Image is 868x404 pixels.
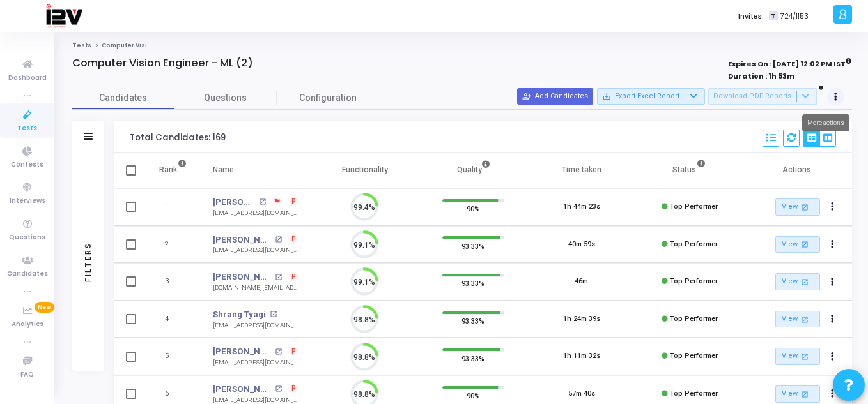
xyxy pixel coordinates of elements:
[800,314,810,325] mat-icon: open_in_new
[563,202,600,213] div: 1h 44m 23s
[102,41,210,49] span: Computer Vision Engineer - ML (2)
[146,188,200,226] td: 1
[562,163,601,177] div: Time taken
[35,302,54,313] span: New
[467,202,480,215] span: 90%
[146,338,200,375] td: 5
[213,196,256,209] a: [PERSON_NAME]
[17,123,37,134] span: Tests
[259,198,266,206] mat-icon: open_in_new
[12,319,43,330] span: Analytics
[769,11,777,21] span: T
[602,92,611,101] mat-icon: save_alt
[10,196,45,207] span: Interviews
[213,163,234,177] div: Name
[311,153,419,188] th: Functionality
[635,153,743,188] th: Status
[775,273,820,290] a: View
[670,240,718,248] span: Top Performer
[775,311,820,328] a: View
[708,88,817,105] button: Download PDF Reports
[299,91,357,105] span: Configuration
[775,198,820,216] a: View
[146,263,200,301] td: 3
[146,153,200,188] th: Rank
[670,315,718,323] span: Top Performer
[824,273,842,291] button: Actions
[563,314,600,325] div: 1h 24m 39s
[517,88,593,105] button: Add Candidates
[213,358,298,368] div: [EMAIL_ADDRESS][DOMAIN_NAME]
[275,274,282,281] mat-icon: open_in_new
[275,385,282,393] mat-icon: open_in_new
[597,88,705,105] button: Export Excel Report
[522,92,531,101] mat-icon: person_add_alt
[738,11,764,22] label: Invites:
[45,3,82,29] img: logo
[824,348,842,366] button: Actions
[800,276,810,287] mat-icon: open_in_new
[11,160,43,170] span: Contests
[775,348,820,365] a: View
[670,277,718,285] span: Top Performer
[800,389,810,400] mat-icon: open_in_new
[275,348,282,355] mat-icon: open_in_new
[728,56,852,70] strong: Expires On : [DATE] 12:02 PM IST
[213,383,272,396] a: [PERSON_NAME]
[72,41,91,49] a: Tests
[9,232,45,243] span: Questions
[213,246,298,255] div: [EMAIL_ADDRESS][DOMAIN_NAME]
[780,11,809,22] span: 724/1153
[291,384,296,394] span: P
[213,283,298,293] div: [DOMAIN_NAME][EMAIL_ADDRESS][DOMAIN_NAME]
[146,301,200,338] td: 4
[419,153,527,188] th: Quality
[800,239,810,250] mat-icon: open_in_new
[824,236,842,253] button: Actions
[82,191,94,332] div: Filters
[275,236,282,243] mat-icon: open_in_new
[670,202,718,211] span: Top Performer
[213,308,266,321] a: Shrang Tyagi
[744,153,852,188] th: Actions
[72,57,253,70] h4: Computer Vision Engineer - ML (2)
[72,91,174,105] span: Candidates
[213,271,272,283] a: [PERSON_NAME]
[213,345,272,358] a: [PERSON_NAME]
[467,389,480,402] span: 90%
[824,310,842,328] button: Actions
[824,385,842,403] button: Actions
[728,71,794,81] strong: Duration : 1h 53m
[146,226,200,264] td: 2
[270,311,277,318] mat-icon: open_in_new
[461,352,484,364] span: 93.33%
[670,352,718,360] span: Top Performer
[802,114,849,131] div: More actions
[824,198,842,216] button: Actions
[291,197,296,207] span: P
[568,239,595,250] div: 40m 59s
[291,272,296,282] span: P
[775,385,820,403] a: View
[174,91,277,105] span: Questions
[800,202,810,213] mat-icon: open_in_new
[213,234,272,246] a: [PERSON_NAME]
[20,370,34,380] span: FAQ
[461,315,484,327] span: 93.33%
[563,351,600,362] div: 1h 11m 32s
[130,133,226,143] div: Total Candidates: 169
[8,73,47,84] span: Dashboard
[800,351,810,362] mat-icon: open_in_new
[670,389,718,398] span: Top Performer
[213,209,298,218] div: [EMAIL_ADDRESS][DOMAIN_NAME]
[775,236,820,253] a: View
[72,41,852,50] nav: breadcrumb
[291,234,296,244] span: P
[7,269,48,280] span: Candidates
[291,347,296,357] span: P
[213,321,298,331] div: [EMAIL_ADDRESS][DOMAIN_NAME]
[461,277,484,290] span: 93.33%
[575,276,588,287] div: 46m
